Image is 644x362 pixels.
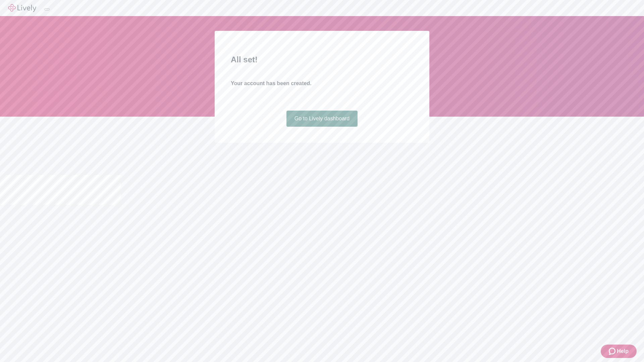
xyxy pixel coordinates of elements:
[8,4,36,12] img: Lively
[609,347,617,355] svg: Zendesk support icon
[231,79,413,87] h4: Your account has been created.
[286,111,358,127] a: Go to Lively dashboard
[617,347,629,355] span: Help
[231,54,413,66] h2: All set!
[44,8,50,10] button: Log out
[601,345,637,358] button: Zendesk support iconHelp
